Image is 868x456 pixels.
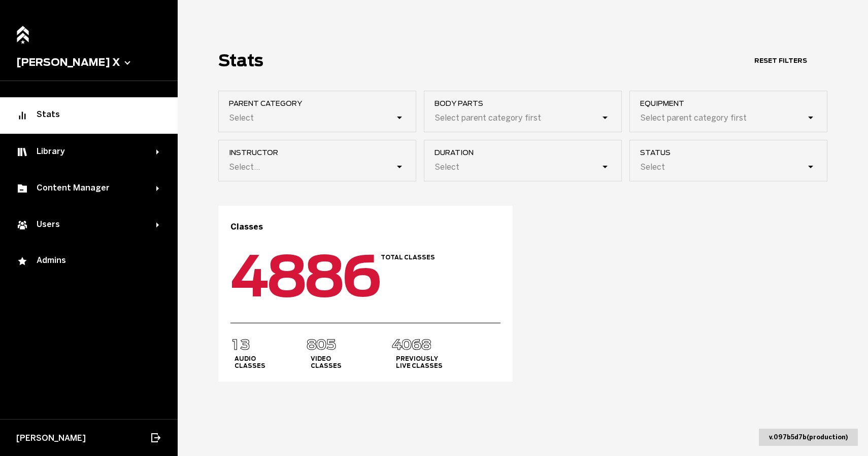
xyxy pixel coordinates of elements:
button: [PERSON_NAME] X [16,56,161,68]
span: 0 [316,336,327,353]
div: Select [229,113,254,123]
button: Reset Filters [734,52,827,69]
span: 1 [230,336,241,353]
span: Status [640,148,827,157]
div: Stats [16,109,161,122]
span: [PERSON_NAME] [16,433,86,443]
h1: Stats [218,51,263,70]
div: Select [640,162,665,172]
div: Select [435,162,459,172]
span: 8 [306,336,317,353]
span: duration [435,148,621,157]
h4: Previously Live Classes [396,355,443,369]
h4: Video Classes [311,355,342,369]
button: Log out [144,427,166,449]
div: Select... [229,162,260,172]
span: 5 [326,336,337,353]
h4: Audio Classes [235,355,265,369]
a: Home [14,20,32,42]
span: 6 [341,243,384,310]
span: Equipment [640,99,827,107]
span: 4 [228,243,271,310]
span: 8 [303,243,346,310]
h4: Total Classes [381,254,435,261]
span: Body parts [435,99,621,107]
span: instructor [229,148,416,157]
span: 0 [401,336,412,353]
span: 8 [421,336,432,353]
div: Library [16,146,156,158]
span: 4 [391,336,403,353]
div: Users [16,219,156,231]
span: Parent Category [229,99,416,107]
span: 3 [240,336,251,353]
div: Admins [16,255,161,268]
span: 6 [411,336,422,353]
div: Content Manager [16,182,156,195]
h3: Classes [230,222,500,232]
div: v. 097b5d7b ( production ) [759,429,858,446]
span: 8 [265,243,309,310]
